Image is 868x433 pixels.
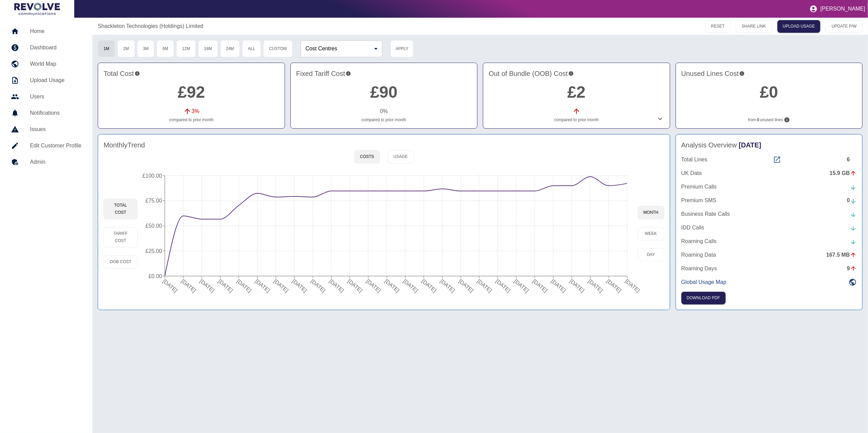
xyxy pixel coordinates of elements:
button: 18M [198,40,218,57]
button: day [638,248,664,261]
button: UPDATE P/W [826,20,863,33]
h4: Monthly Trend [104,140,145,150]
div: 6 [847,156,857,164]
tspan: [DATE] [180,278,197,293]
button: Usage [388,150,414,163]
p: Roaming Data [681,251,716,259]
tspan: [DATE] [458,278,475,293]
button: All [242,40,261,57]
svg: Lines not used during your chosen timeframe. If multiple months selected only lines never used co... [784,117,790,123]
button: week [638,227,664,240]
b: 0 [757,117,759,123]
button: SHARE LINK [736,20,772,33]
tspan: [DATE] [439,278,456,293]
tspan: [DATE] [217,278,234,293]
h5: Edit Customer Profile [30,142,81,150]
p: Global Usage Map [681,278,727,286]
p: Roaming Calls [681,237,717,245]
button: Apply [391,40,413,57]
a: Roaming Calls [681,237,857,245]
button: 6M [157,40,174,57]
h4: Out of Bundle (OOB) Cost [489,68,664,79]
h4: Analysis Overview [681,140,857,150]
tspan: [DATE] [365,278,382,293]
button: 12M [176,40,196,57]
h5: Home [30,27,81,35]
tspan: £100.00 [142,173,162,179]
svg: Costs outside of your fixed tariff [568,68,574,79]
tspan: [DATE] [587,278,604,293]
tspan: [DATE] [347,278,364,293]
tspan: [DATE] [476,278,493,293]
a: UK Data15.9 GB [681,169,857,177]
a: Shackleton Technologies (Holdings) Limited [98,22,203,30]
a: £92 [178,83,205,101]
img: Logo [14,3,60,15]
a: Upload Usage [5,72,87,89]
tspan: [DATE] [199,278,216,293]
button: [PERSON_NAME] [807,2,868,16]
div: 15.9 GB [830,169,857,177]
h4: Unused Lines Cost [681,68,857,79]
a: Roaming Days9 [681,264,857,273]
a: Total Lines6 [681,156,857,164]
h5: World Map [30,60,81,68]
p: IDD Calls [681,224,705,232]
span: [DATE] [739,141,761,149]
p: from unused lines [681,117,857,123]
a: IDD Calls [681,224,857,232]
a: Users [5,89,87,105]
a: World Map [5,56,87,72]
tspan: [DATE] [254,278,271,293]
button: Click here to download the most recent invoice. If the current month’s invoice is unavailable, th... [681,292,726,304]
div: 9 [847,264,857,273]
h4: Total Cost [104,68,279,79]
p: 0 % [380,107,388,115]
div: 167.5 MB [826,251,857,259]
h5: Upload Usage [30,76,81,84]
tspan: [DATE] [624,278,641,293]
button: Custom [263,40,293,57]
p: [PERSON_NAME] [820,6,865,12]
button: Tariff Cost [104,227,138,247]
a: Global Usage Map [681,278,857,286]
tspan: £50.00 [145,223,162,229]
p: 3 % [191,107,199,115]
tspan: [DATE] [384,278,401,293]
a: Premium SMS0 [681,196,857,205]
tspan: [DATE] [532,278,549,293]
a: Admin [5,154,87,170]
p: Premium SMS [681,196,716,205]
tspan: [DATE] [236,278,253,293]
a: Roaming Data167.5 MB [681,251,857,259]
div: 0 [847,196,857,205]
a: Home [5,23,87,39]
tspan: £75.00 [145,198,162,204]
button: 1M [98,40,115,57]
button: 24M [220,40,240,57]
tspan: [DATE] [310,278,327,293]
a: £0 [760,83,778,101]
tspan: £0.00 [148,273,162,279]
button: 3M [137,40,155,57]
tspan: [DATE] [550,278,567,293]
tspan: [DATE] [605,278,622,293]
a: Edit Customer Profile [5,138,87,154]
tspan: [DATE] [162,278,179,293]
h5: Issues [30,125,81,133]
p: compared to prior month [104,117,279,123]
tspan: [DATE] [513,278,530,293]
p: UK Data [681,169,702,177]
button: Costs [354,150,380,163]
p: Total Lines [681,156,708,164]
tspan: [DATE] [494,278,511,293]
a: Premium Calls [681,183,857,191]
a: £2 [567,83,585,101]
h5: Users [30,93,81,101]
button: month [638,206,664,219]
tspan: [DATE] [402,278,419,293]
a: Notifications [5,105,87,121]
button: RESET [705,20,730,33]
button: OOB Cost [104,255,138,269]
